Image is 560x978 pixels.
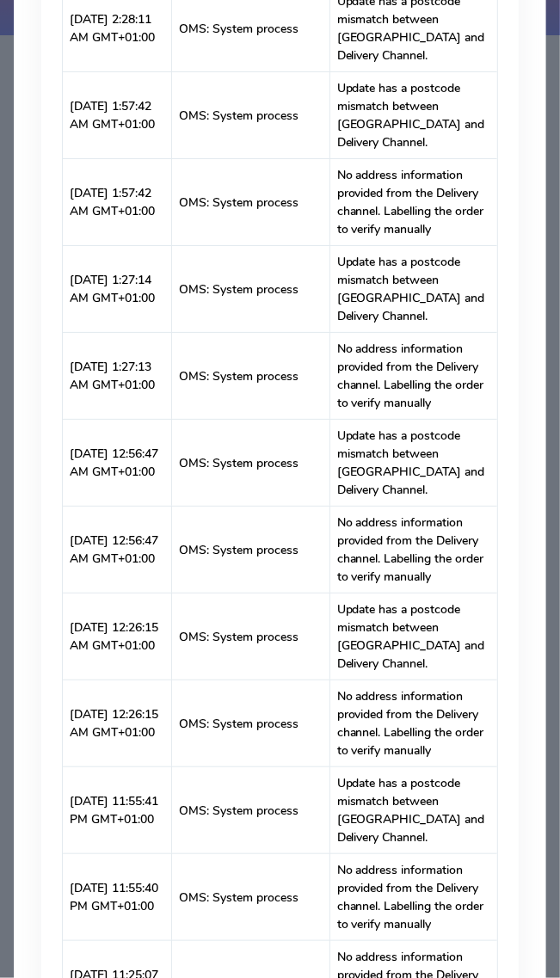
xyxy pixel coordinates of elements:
[330,593,498,680] td: Update has a postcode mismatch between [GEOGRAPHIC_DATA] and Delivery Channel.
[330,245,498,332] td: Update has a postcode mismatch between [GEOGRAPHIC_DATA] and Delivery Channel.
[330,766,498,853] td: Update has a postcode mismatch between [GEOGRAPHIC_DATA] and Delivery Channel.
[63,680,173,766] td: [DATE] 12:26:15 AM GMT+01:00
[172,506,329,593] td: OMS: System process
[63,419,173,506] td: [DATE] 12:56:47 AM GMT+01:00
[172,419,329,506] td: OMS: System process
[63,506,173,593] td: [DATE] 12:56:47 AM GMT+01:00
[172,245,329,332] td: OMS: System process
[172,766,329,853] td: OMS: System process
[330,158,498,245] td: No address information provided from the Delivery channel. Labelling the order to verify manually
[330,332,498,419] td: No address information provided from the Delivery channel. Labelling the order to verify manually
[63,245,173,332] td: [DATE] 1:27:14 AM GMT+01:00
[172,71,329,158] td: OMS: System process
[63,593,173,680] td: [DATE] 12:26:15 AM GMT+01:00
[330,506,498,593] td: No address information provided from the Delivery channel. Labelling the order to verify manually
[172,680,329,766] td: OMS: System process
[63,158,173,245] td: [DATE] 1:57:42 AM GMT+01:00
[172,332,329,419] td: OMS: System process
[330,71,498,158] td: Update has a postcode mismatch between [GEOGRAPHIC_DATA] and Delivery Channel.
[63,853,173,940] td: [DATE] 11:55:40 PM GMT+01:00
[63,766,173,853] td: [DATE] 11:55:41 PM GMT+01:00
[172,853,329,940] td: OMS: System process
[63,332,173,419] td: [DATE] 1:27:13 AM GMT+01:00
[330,419,498,506] td: Update has a postcode mismatch between [GEOGRAPHIC_DATA] and Delivery Channel.
[330,853,498,940] td: No address information provided from the Delivery channel. Labelling the order to verify manually
[172,593,329,680] td: OMS: System process
[172,158,329,245] td: OMS: System process
[330,680,498,766] td: No address information provided from the Delivery channel. Labelling the order to verify manually
[63,71,173,158] td: [DATE] 1:57:42 AM GMT+01:00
